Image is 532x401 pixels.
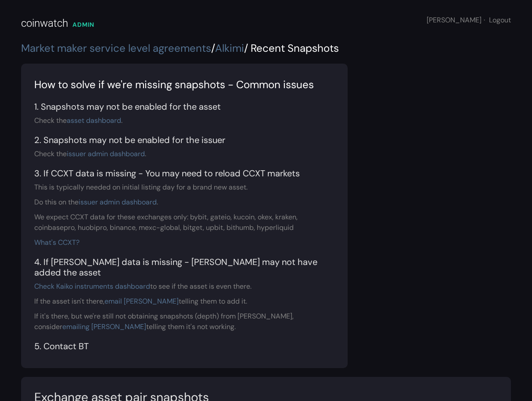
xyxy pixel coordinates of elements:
[34,115,334,126] div: Check the .
[21,41,211,55] a: Market maker service level agreements
[34,212,334,233] div: We expect CCXT data for these exchanges only: bybit, gateio, kucoin, okex, kraken, coinbasepro, h...
[34,101,334,112] h5: 1. Snapshots may not be enabled for the asset
[34,282,150,291] a: Check Kaiko instruments dashboard
[484,15,485,25] span: ·
[34,238,79,247] a: What's CCXT?
[21,40,511,56] div: / / Recent Snapshots
[34,168,334,179] h5: 3. If CCXT data is missing - You may need to reload CCXT markets
[67,149,145,158] a: issuer admin dashboard
[104,297,179,306] a: email [PERSON_NAME]
[34,135,334,145] h5: 2. Snapshots may not be enabled for the issuer
[34,341,334,351] h5: 5. Contact BT
[72,20,94,29] div: ADMIN
[34,77,334,93] div: How to solve if we're missing snapshots - Common issues
[62,322,146,331] a: emailing [PERSON_NAME]
[489,15,511,25] a: Logout
[21,15,68,31] div: coinwatch
[34,311,334,332] div: If it's there, but we're still not obtaining snapshots (depth) from [PERSON_NAME], consider telli...
[67,116,121,125] a: asset dashboard
[79,197,157,207] a: issuer admin dashboard
[34,296,334,307] div: If the asset isn't there, telling them to add it.
[34,182,334,193] div: This is typically needed on initial listing day for a brand new asset.
[34,197,334,208] div: Do this on the .
[215,41,244,55] a: Alkimi
[34,257,334,278] h5: 4. If [PERSON_NAME] data is missing - [PERSON_NAME] may not have added the asset
[34,149,334,159] div: Check the .
[427,15,511,25] div: [PERSON_NAME]
[34,281,334,292] div: to see if the asset is even there.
